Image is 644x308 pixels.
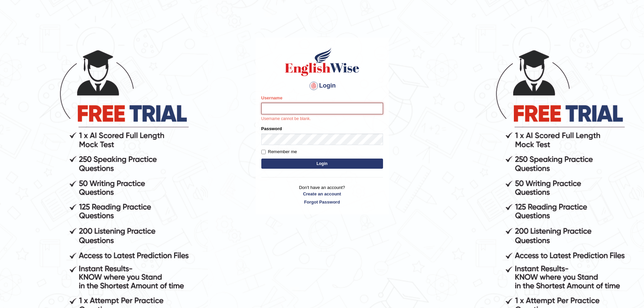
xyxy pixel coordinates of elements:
[261,150,266,154] input: Remember me
[261,95,283,101] label: Username
[261,125,282,132] label: Password
[261,148,297,155] label: Remember me
[261,191,383,197] a: Create an account
[261,184,383,205] p: Don't have an account?
[261,80,383,91] h4: Login
[261,199,383,205] a: Forgot Password
[261,116,383,122] p: Username cannot be blank.
[284,47,361,77] img: Logo of English Wise sign in for intelligent practice with AI
[261,159,383,169] button: Login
